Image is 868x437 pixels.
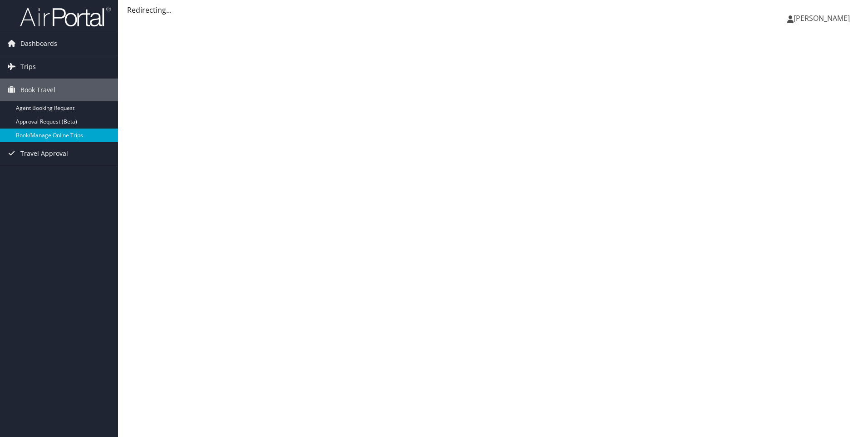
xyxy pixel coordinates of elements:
[787,5,859,32] a: [PERSON_NAME]
[20,6,111,27] img: airportal-logo.png
[20,32,57,55] span: Dashboards
[20,55,36,78] span: Trips
[794,13,850,23] span: [PERSON_NAME]
[20,79,55,101] span: Book Travel
[20,142,68,165] span: Travel Approval
[127,5,859,15] div: Redirecting...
